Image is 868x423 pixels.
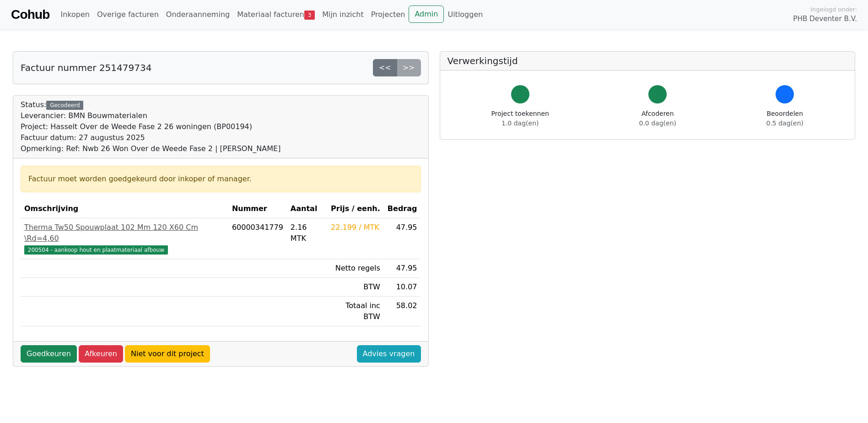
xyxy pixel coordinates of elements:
a: Admin [409,5,444,23]
td: Netto regels [327,259,384,278]
h5: Verwerkingstijd [447,55,848,66]
td: 10.07 [384,278,421,297]
h5: Factuur nummer 251479734 [21,62,151,73]
div: Leverancier: BMN Bouwmaterialen [21,110,280,121]
th: Bedrag [384,200,421,218]
a: Advies vragen [357,345,421,363]
a: Cohub [11,4,49,26]
a: Therma Tw50 Spouwplaat 102 Mm 120 X60 Cm \Rd=4,60200504 - aankoop hout en plaatmateriaal afbouw [24,222,225,255]
a: Goedkeuren [21,345,77,363]
span: 0.0 dag(en) [639,119,676,127]
div: Factuur moet worden goedgekeurd door inkoper of manager. [28,174,413,184]
a: Overige facturen [93,5,162,24]
div: 2.16 MTK [291,222,323,244]
th: Aantal [287,200,327,218]
span: 0.5 dag(en) [766,119,803,127]
div: Project toekennen [491,109,549,128]
td: 47.95 [384,259,421,278]
td: BTW [327,278,384,297]
th: Nummer [228,200,287,218]
div: Project: Hasselt Over de Weede Fase 2 26 woningen (BP00194) [21,121,280,132]
a: Mijn inzicht [318,5,367,24]
td: Totaal inc BTW [327,297,384,326]
td: 58.02 [384,297,421,326]
div: Afcoderen [639,109,676,128]
div: Gecodeerd [46,101,83,110]
span: Ingelogd onder: [810,5,857,14]
a: Niet voor dit project [125,345,210,363]
span: PHB Deventer B.V. [793,14,857,24]
a: Materiaal facturen3 [233,5,318,24]
a: Uitloggen [444,5,486,24]
div: 22.199 / MTK [331,222,380,233]
th: Prijs / eenh. [327,200,384,218]
a: Inkopen [57,5,93,24]
div: Therma Tw50 Spouwplaat 102 Mm 120 X60 Cm \Rd=4,60 [24,222,225,244]
span: 200504 - aankoop hout en plaatmateriaal afbouw [24,245,168,255]
th: Omschrijving [21,200,228,218]
span: 3 [304,11,315,20]
a: << [373,59,397,76]
div: Beoordelen [766,109,803,128]
div: Status: [21,99,280,154]
a: Projecten [367,5,409,24]
a: Onderaanneming [162,5,233,24]
a: Afkeuren [79,345,123,363]
div: Factuur datum: 27 augustus 2025 [21,132,280,143]
div: Opmerking: Ref: Nwb 26 Won Over de Weede Fase 2 | [PERSON_NAME] [21,143,280,154]
td: 60000341779 [228,218,287,259]
span: 1.0 dag(en) [501,119,539,127]
td: 47.95 [384,218,421,259]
